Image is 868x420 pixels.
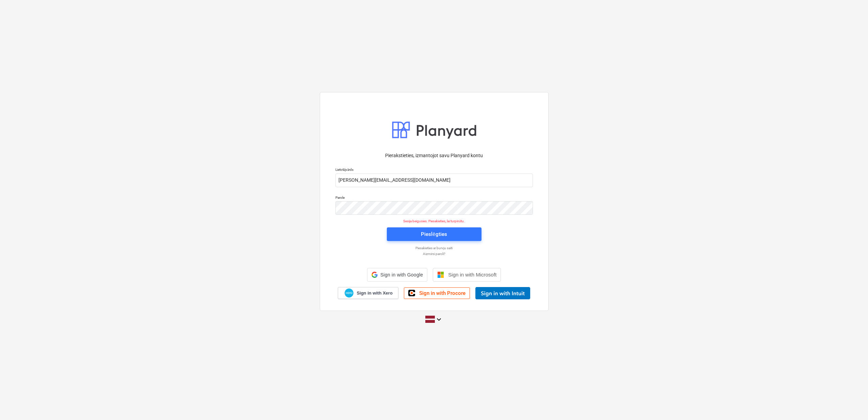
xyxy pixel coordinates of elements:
p: Lietotājvārds [335,167,533,173]
span: Sign in with Xero [357,290,392,296]
a: Sign in with Procore [404,287,470,299]
div: Pieslēgties [421,230,447,239]
img: Microsoft logo [437,271,444,278]
input: Lietotājvārds [335,174,533,187]
a: Piesakieties ar burvju saiti [332,246,536,250]
span: Sign in with Procore [419,290,465,296]
p: Pierakstieties, izmantojot savu Planyard kontu [335,152,533,159]
span: Sign in with Google [380,272,423,277]
div: Sign in with Google [367,268,427,282]
p: Sesija beigusies. Piesakieties, lai turpinātu. [331,219,537,223]
a: Sign in with Xero [338,287,398,299]
p: Parole [335,195,533,201]
a: Aizmirsi paroli? [332,252,536,256]
span: Sign in with Microsoft [448,272,496,277]
i: keyboard_arrow_down [435,315,443,324]
button: Pieslēgties [387,227,482,241]
img: Xero logo [345,288,353,298]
